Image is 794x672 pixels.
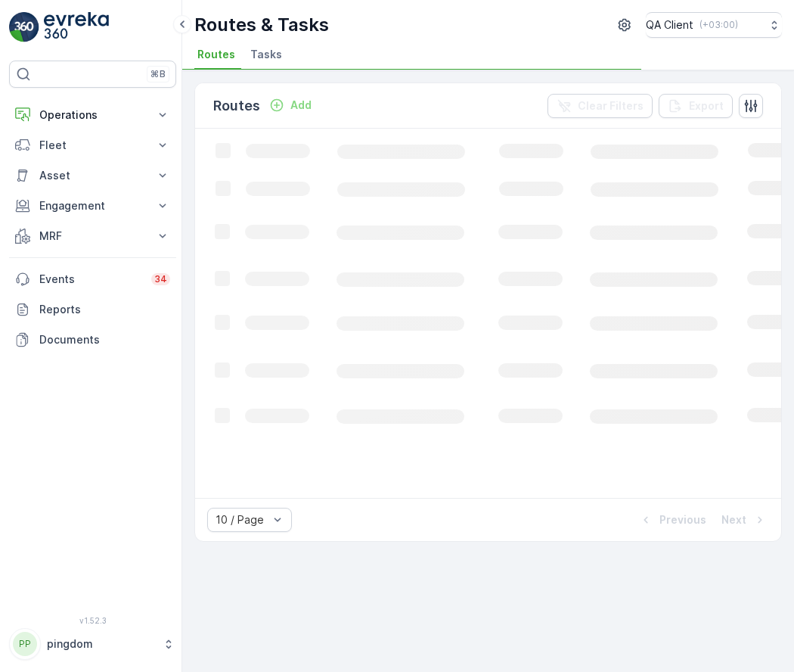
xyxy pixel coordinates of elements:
p: MRF [39,229,146,244]
button: MRF [9,221,176,251]
p: QA Client [646,17,693,33]
button: Next [720,511,769,529]
p: Previous [659,512,706,527]
button: Engagement [9,191,176,221]
span: Tasks [250,47,282,62]
div: PP [13,632,37,656]
p: Add [290,98,312,113]
span: v 1.52.3 [9,616,176,625]
button: PPpingdom [9,628,176,660]
button: Export [659,94,733,118]
a: Events34 [9,264,176,294]
button: Fleet [9,130,176,160]
p: Export [689,98,724,114]
button: Asset [9,160,176,191]
p: ⌘B [150,68,166,80]
button: Previous [637,511,708,529]
button: Clear Filters [547,94,653,118]
a: Documents [9,325,176,355]
p: Reports [39,302,170,317]
p: Events [39,272,142,287]
p: Fleet [39,138,146,153]
p: pingdom [47,636,155,652]
img: logo [9,12,39,42]
button: Add [263,96,318,114]
p: Documents [39,332,170,347]
p: Engagement [39,198,146,213]
p: Routes & Tasks [194,13,329,37]
p: 34 [154,273,167,285]
p: Routes [213,95,260,117]
p: Operations [39,107,146,123]
img: logo_light-DOdMpM7g.png [44,12,109,42]
button: Operations [9,100,176,130]
p: Clear Filters [578,98,644,114]
span: Routes [197,47,235,62]
p: ( +03:00 ) [699,19,738,31]
p: Next [721,512,746,527]
a: Reports [9,294,176,325]
p: Asset [39,168,146,183]
button: QA Client(+03:00) [646,12,782,38]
